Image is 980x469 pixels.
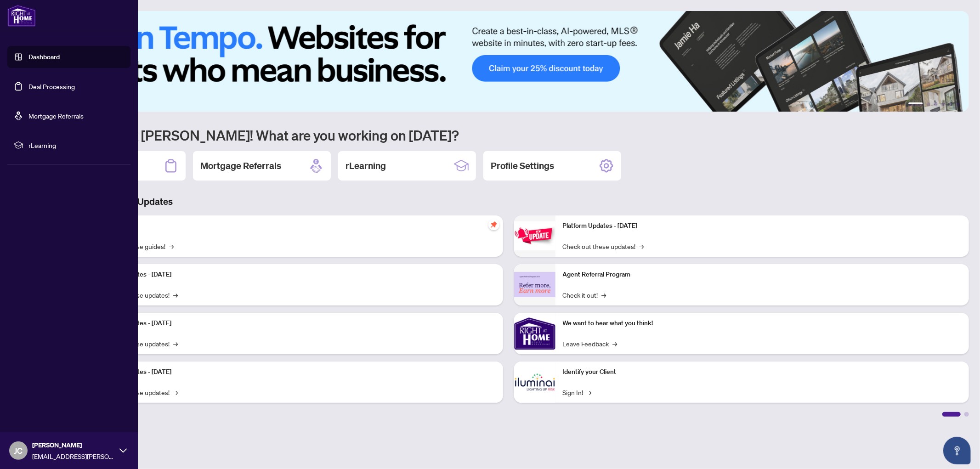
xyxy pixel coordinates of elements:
[563,241,644,251] a: Check out these updates!→
[346,159,386,172] h2: rLearning
[563,367,962,377] p: Identify your Client
[173,387,178,397] span: →
[32,451,115,461] span: [EMAIL_ADDRESS][PERSON_NAME][DOMAIN_NAME]
[514,272,555,297] img: Agent Referral Program
[563,290,606,300] a: Check it out!→
[169,241,174,251] span: →
[927,102,930,106] button: 2
[7,5,36,27] img: logo
[587,387,592,397] span: →
[173,290,178,300] span: →
[613,339,617,349] span: →
[602,290,606,300] span: →
[563,387,592,397] a: Sign In!→
[48,126,969,144] h1: Welcome back [PERSON_NAME]! What are you working on [DATE]?
[934,102,938,106] button: 3
[200,159,281,172] h2: Mortgage Referrals
[14,444,23,457] span: JC
[949,102,952,106] button: 5
[941,102,945,106] button: 4
[491,159,554,172] h2: Profile Settings
[28,112,84,120] a: Mortgage Referrals
[28,82,75,90] a: Deal Processing
[640,241,644,251] span: →
[32,440,115,450] span: [PERSON_NAME]
[943,437,971,464] button: Open asap
[48,11,969,112] img: Slide 0
[563,270,962,280] p: Agent Referral Program
[908,102,923,106] button: 1
[48,195,969,208] h3: Brokerage & Industry Updates
[173,339,178,349] span: →
[96,270,496,280] p: Platform Updates - [DATE]
[28,140,124,150] span: rLearning
[514,362,555,403] img: Identify your Client
[563,339,617,349] a: Leave Feedback→
[563,221,962,231] p: Platform Updates - [DATE]
[96,318,496,328] p: Platform Updates - [DATE]
[488,219,499,230] span: pushpin
[96,367,496,377] p: Platform Updates - [DATE]
[28,53,60,61] a: Dashboard
[96,221,496,231] p: Self-Help
[956,102,960,106] button: 6
[514,313,555,354] img: We want to hear what you think!
[514,221,555,250] img: Platform Updates - June 23, 2025
[563,318,962,328] p: We want to hear what you think!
